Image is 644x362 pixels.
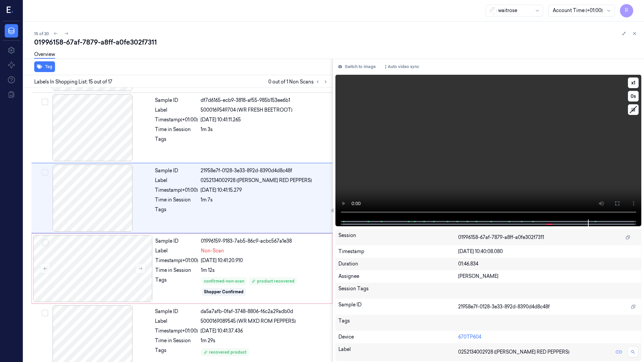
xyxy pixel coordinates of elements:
[34,51,55,59] a: Overview
[201,318,296,325] span: 5000169089545 (WR MXD ROM PEPPERS)
[201,238,328,245] div: 01996159-9183-7ab5-86c9-acbc567a1e38
[155,247,198,254] div: Label
[155,267,198,274] div: Time in Session
[201,327,328,335] div: [DATE] 10:41:37.436
[155,206,198,217] div: Tags
[338,260,459,267] div: Duration
[458,303,550,310] span: 21958e7f-0128-3e33-892d-8390d4d8c48f
[204,349,247,355] div: recovered product
[201,126,328,133] div: 1m 3s
[155,257,198,264] div: Timestamp (+01:00)
[381,61,422,72] button: Auto video sync
[155,347,198,358] div: Tags
[42,239,49,246] button: Select row
[201,167,328,174] div: 21958e7f-0128-3e33-892d-8390d4d8c48f
[155,97,198,104] div: Sample ID
[201,247,224,254] span: Non-Scan
[338,285,459,296] div: Session Tags
[204,278,244,284] div: confirmed-non-scan
[201,337,328,344] div: 1m 29s
[155,337,198,344] div: Time in Session
[338,346,459,358] div: Label
[204,289,244,295] div: Shopper Confirmed
[335,61,378,72] button: Switch to image
[155,238,198,245] div: Sample ID
[338,273,459,280] div: Assignee
[620,4,633,17] button: R
[201,308,328,315] div: da5a7afb-0faf-3748-8806-f6c2a29adb0d
[252,278,294,284] div: product recovered
[155,327,198,335] div: Timestamp (+01:00)
[155,126,198,133] div: Time in Session
[201,196,328,203] div: 1m 7s
[458,273,638,280] div: [PERSON_NAME]
[201,267,328,274] div: 1m 12s
[42,310,48,316] button: Select row
[155,318,198,325] div: Label
[338,317,459,328] div: Tags
[155,116,198,123] div: Timestamp (+01:00)
[34,61,55,72] button: Tag
[458,234,544,241] span: 01996158-67af-7879-a8ff-a0fe302f7311
[201,116,328,123] div: [DATE] 10:41:11.265
[201,97,328,104] div: df7d6165-ecb9-3818-af55-985b153ee6b1
[458,248,638,255] div: [DATE] 10:40:08.080
[42,169,48,176] button: Select row
[338,232,459,243] div: Session
[155,187,198,194] div: Timestamp (+01:00)
[155,196,198,203] div: Time in Session
[34,38,639,47] div: 01996158-67af-7879-a8ff-a0fe302f7311
[458,334,638,341] div: 670TP604
[338,248,459,255] div: Timestamp
[338,334,459,341] div: Device
[155,167,198,174] div: Sample ID
[155,136,198,146] div: Tags
[155,308,198,315] div: Sample ID
[34,31,49,37] span: 15 of 20
[42,99,48,105] button: Select row
[201,187,328,194] div: [DATE] 10:41:15.279
[458,260,638,267] div: 01:46.834
[155,107,198,114] div: Label
[155,177,198,184] div: Label
[201,257,328,264] div: [DATE] 10:41:20.910
[628,91,639,102] button: 0s
[155,277,198,297] div: Tags
[628,77,639,88] button: x1
[458,349,570,356] span: 0252134002928 ([PERSON_NAME] RED PEPPERS)
[201,177,312,184] span: 0252134002928 ([PERSON_NAME] RED PEPPERS)
[338,301,459,312] div: Sample ID
[268,78,330,86] span: 0 out of 1 Non Scans
[34,78,112,85] span: Labels In Shopping List: 15 out of 17
[201,107,292,114] span: 5000169549704 (WR FRESH BEETROOT)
